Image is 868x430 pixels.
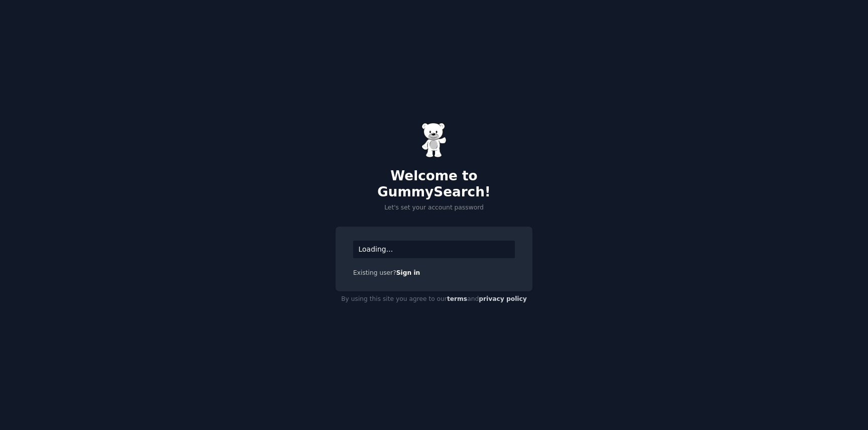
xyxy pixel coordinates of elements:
div: By using this site you agree to our and [336,291,532,307]
a: Sign in [396,269,420,276]
a: terms [447,295,467,302]
span: Existing user? [353,269,396,276]
h2: Welcome to GummySearch! [336,168,532,200]
a: privacy policy [479,295,527,302]
img: Gummy Bear [421,123,447,158]
p: Let's set your account password [336,203,532,212]
div: Loading... [353,241,515,258]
